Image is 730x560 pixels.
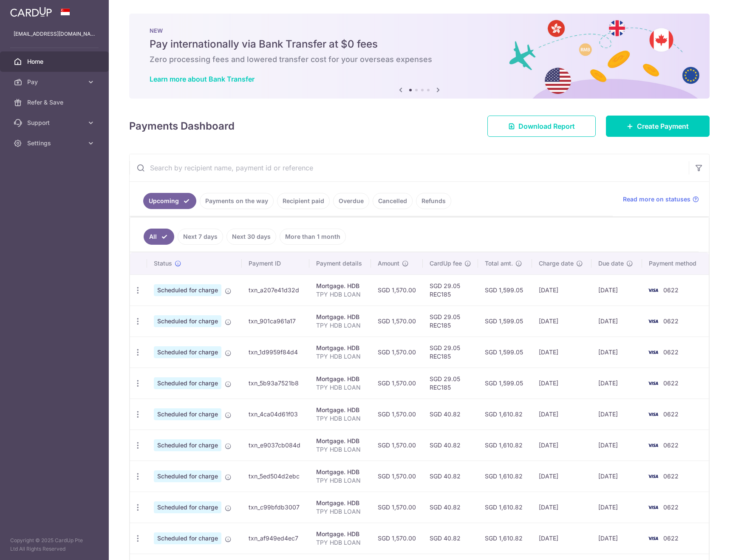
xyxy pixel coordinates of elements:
span: Scheduled for charge [154,470,221,482]
img: Bank Card [645,533,662,543]
input: Search by recipient name, payment id or reference [130,154,689,181]
span: Scheduled for charge [154,501,221,513]
td: SGD 1,570.00 [371,523,423,554]
td: [DATE] [532,337,592,368]
div: Mortgage. HDB [316,499,364,507]
img: Bank Card [645,471,662,481]
td: SGD 1,599.05 [478,305,532,337]
td: SGD 29.05 REC185 [423,305,478,337]
td: [DATE] [532,399,592,430]
a: Read more on statuses [623,195,699,204]
div: Mortgage. HDB [316,468,364,476]
h5: Pay internationally via Bank Transfer at $0 fees [150,37,689,51]
td: SGD 1,599.05 [478,274,532,305]
a: All [144,229,174,245]
span: 0622 [663,379,679,387]
td: [DATE] [591,430,642,461]
span: Home [27,57,83,66]
span: Scheduled for charge [154,532,221,544]
span: Create Payment [637,121,689,131]
img: Bank Card [645,409,662,419]
span: 0622 [663,317,679,325]
span: 0622 [663,286,679,294]
a: Download Report [487,116,596,137]
td: SGD 1,610.82 [478,399,532,430]
p: TPY HDB LOAN [316,507,364,516]
td: SGD 29.05 REC185 [423,337,478,368]
td: SGD 1,610.82 [478,523,532,554]
div: Mortgage. HDB [316,437,364,445]
th: Payment details [309,252,371,274]
span: Scheduled for charge [154,439,221,451]
th: Payment method [642,252,709,274]
td: txn_c99bfdb3007 [242,492,310,523]
td: SGD 1,570.00 [371,305,423,337]
td: SGD 29.05 REC185 [423,368,478,399]
span: Scheduled for charge [154,315,221,327]
p: TPY HDB LOAN [316,352,364,361]
img: Bank Card [645,347,662,357]
td: SGD 1,610.82 [478,492,532,523]
span: CardUp fee [430,259,462,268]
span: 0622 [663,535,679,542]
a: Next 30 days [226,229,276,245]
td: [DATE] [591,399,642,430]
h4: Payments Dashboard [129,119,235,134]
span: 0622 [663,503,679,511]
td: SGD 40.82 [423,399,478,430]
span: Scheduled for charge [154,346,221,358]
p: TPY HDB LOAN [316,321,364,330]
td: SGD 1,570.00 [371,430,423,461]
span: Support [27,119,83,127]
span: Status [154,259,172,268]
a: Cancelled [373,193,413,209]
td: SGD 40.82 [423,430,478,461]
span: Refer & Save [27,98,83,107]
img: Bank Card [645,440,662,450]
td: SGD 1,570.00 [371,399,423,430]
td: [DATE] [532,492,592,523]
p: TPY HDB LOAN [316,538,364,547]
td: [DATE] [591,305,642,337]
span: Total amt. [485,259,513,268]
td: [DATE] [532,305,592,337]
td: SGD 29.05 REC185 [423,274,478,305]
div: Mortgage. HDB [316,344,364,352]
td: txn_5ed504d2ebc [242,461,310,492]
td: [DATE] [532,274,592,305]
span: Scheduled for charge [154,377,221,389]
span: 0622 [663,441,679,449]
div: Mortgage. HDB [316,313,364,321]
p: NEW [150,27,689,34]
td: [DATE] [532,523,592,554]
img: Bank Card [645,285,662,295]
span: 0622 [663,472,679,480]
td: txn_5b93a7521b8 [242,368,310,399]
p: TPY HDB LOAN [316,290,364,299]
td: [DATE] [591,523,642,554]
img: Bank Card [645,502,662,512]
td: txn_af949ed4ec7 [242,523,310,554]
div: Mortgage. HDB [316,375,364,383]
img: Bank Card [645,316,662,326]
a: Create Payment [606,116,710,137]
a: Recipient paid [277,193,330,209]
a: Next 7 days [178,229,223,245]
span: Scheduled for charge [154,284,221,296]
h6: Zero processing fees and lowered transfer cost for your overseas expenses [150,54,689,65]
td: SGD 1,570.00 [371,492,423,523]
td: [DATE] [532,461,592,492]
span: Read more on statuses [623,195,690,204]
div: Mortgage. HDB [316,282,364,290]
td: txn_e9037cb084d [242,430,310,461]
th: Payment ID [242,252,310,274]
span: Amount [378,259,399,268]
span: Download Report [518,121,575,131]
img: CardUp [10,7,52,17]
span: Charge date [539,259,574,268]
p: TPY HDB LOAN [316,476,364,485]
a: Upcoming [143,193,196,209]
td: [DATE] [591,368,642,399]
td: SGD 1,570.00 [371,274,423,305]
span: Pay [27,78,83,86]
